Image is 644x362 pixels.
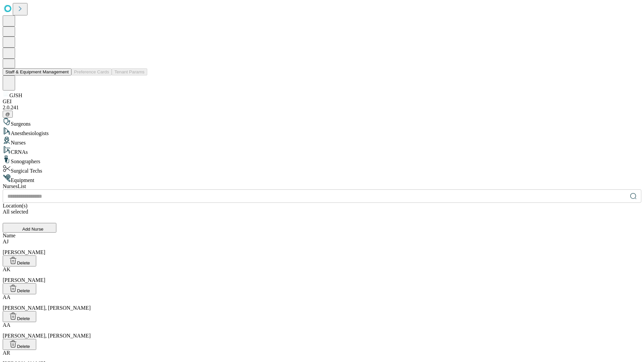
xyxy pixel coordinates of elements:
div: [PERSON_NAME] [3,266,641,283]
span: Delete [17,260,30,265]
button: @ [3,111,13,118]
button: Staff & Equipment Management [3,68,71,75]
div: Surgeons [3,118,641,127]
button: Delete [3,283,36,294]
span: Delete [17,288,30,293]
span: GJSH [9,93,22,98]
div: GEI [3,99,641,105]
div: [PERSON_NAME], [PERSON_NAME] [3,294,641,311]
span: AR [3,350,10,356]
div: Sonographers [3,155,641,165]
span: AA [3,294,10,300]
span: AK [3,266,10,272]
span: Delete [17,316,30,321]
span: AJ [3,239,9,244]
div: Nurses [3,136,641,146]
div: 2.0.241 [3,105,641,111]
div: [PERSON_NAME], [PERSON_NAME] [3,322,641,339]
button: Delete [3,339,36,350]
div: Nurses List [3,183,641,189]
span: Location(s) [3,203,28,208]
button: Preference Cards [71,68,112,75]
span: @ [5,112,10,117]
div: [PERSON_NAME] [3,239,641,255]
button: Tenant Params [112,68,147,75]
div: Name [3,233,641,239]
button: Delete [3,311,36,322]
span: AA [3,322,10,328]
button: Add Nurse [3,223,56,233]
div: CRNAs [3,146,641,155]
span: Delete [17,344,30,349]
div: Surgical Techs [3,165,641,174]
div: Equipment [3,174,641,183]
button: Delete [3,255,36,266]
div: Anesthesiologists [3,127,641,136]
div: All selected [3,209,641,215]
span: Add Nurse [22,227,44,232]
